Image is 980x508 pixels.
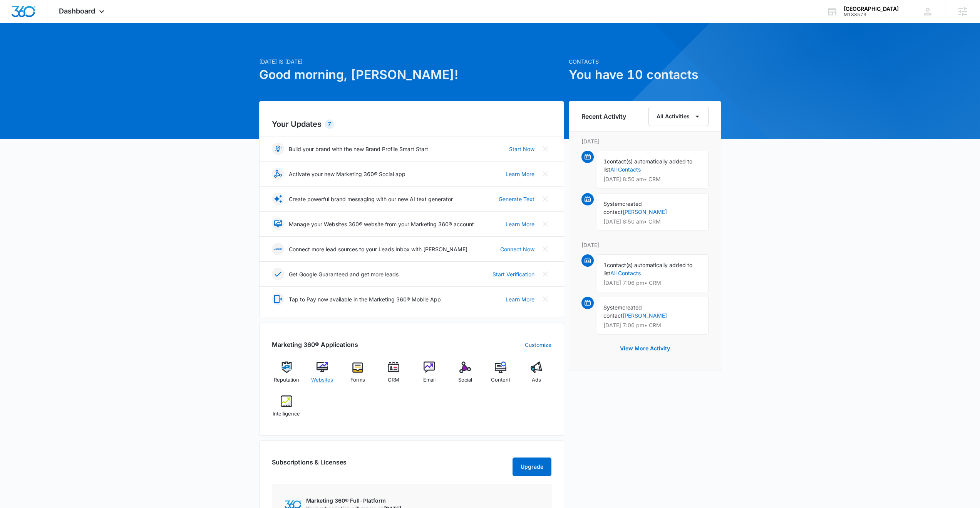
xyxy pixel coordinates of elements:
a: Customize [525,341,551,349]
a: [PERSON_NAME] [623,209,667,215]
div: account name [844,6,899,12]
a: Learn More [506,220,534,228]
p: Create powerful brand messaging with our new AI text generator [289,195,453,203]
button: Close [539,168,551,180]
p: [DATE] [581,241,709,249]
a: Ads [522,362,551,389]
h2: Subscriptions & Licenses [272,458,347,473]
p: Manage your Websites 360® website from your Marketing 360® account [289,220,474,228]
button: Close [539,193,551,205]
span: Content [491,376,510,384]
a: All Contacts [610,270,641,276]
span: System [603,200,622,207]
span: 1 [603,262,607,268]
p: Tap to Pay now available in the Marketing 360® Mobile App [289,295,441,303]
p: Contacts [569,57,721,66]
span: contact(s) automatically added to list [603,158,692,173]
button: View More Activity [612,339,678,358]
div: 7 [325,119,334,129]
span: CRM [388,376,399,384]
a: Social [450,362,480,389]
a: Content [486,362,516,389]
h6: Recent Activity [581,112,626,121]
button: Close [539,243,551,255]
a: Websites [307,362,337,389]
span: 1 [603,158,607,165]
h1: You have 10 contacts [569,66,721,84]
h1: Good morning, [PERSON_NAME]! [259,66,564,84]
span: Social [458,376,472,384]
a: All Contacts [610,166,641,173]
span: Ads [532,376,541,384]
p: [DATE] 8:50 am • CRM [603,177,702,182]
p: Marketing 360® Full-Platform [306,496,401,505]
span: System [603,304,622,311]
span: created contact [603,304,642,319]
a: [PERSON_NAME] [623,312,667,319]
button: Close [539,143,551,155]
a: Intelligence [272,395,302,423]
p: [DATE] is [DATE] [259,57,564,66]
button: All Activities [648,107,709,126]
p: [DATE] 7:06 pm • CRM [603,280,702,286]
button: Upgrade [513,458,551,476]
a: CRM [379,362,409,389]
div: account id [844,12,899,17]
a: Email [415,362,444,389]
span: Websites [311,376,333,384]
a: Forms [343,362,373,389]
span: Intelligence [273,410,300,418]
p: [DATE] 7:06 pm • CRM [603,323,702,328]
p: [DATE] 8:50 am • CRM [603,219,702,224]
p: Get Google Guaranteed and get more leads [289,270,399,278]
span: Reputation [274,376,299,384]
button: Close [539,218,551,230]
span: Forms [350,376,365,384]
a: Learn More [506,170,534,178]
p: Build your brand with the new Brand Profile Smart Start [289,145,428,153]
h2: Marketing 360® Applications [272,340,358,349]
a: Start Now [509,145,534,153]
button: Close [539,293,551,305]
span: Dashboard [59,7,95,15]
p: Activate your new Marketing 360® Social app [289,170,405,178]
h2: Your Updates [272,118,551,130]
span: created contact [603,200,642,215]
p: [DATE] [581,137,709,145]
p: Connect more lead sources to your Leads Inbox with [PERSON_NAME] [289,245,467,253]
a: Learn More [506,295,534,303]
span: Email [423,376,436,384]
button: Close [539,268,551,280]
a: Generate Text [499,195,534,203]
a: Reputation [272,362,302,389]
a: Start Verification [493,270,534,278]
span: contact(s) automatically added to list [603,262,692,276]
a: Connect Now [500,245,534,253]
